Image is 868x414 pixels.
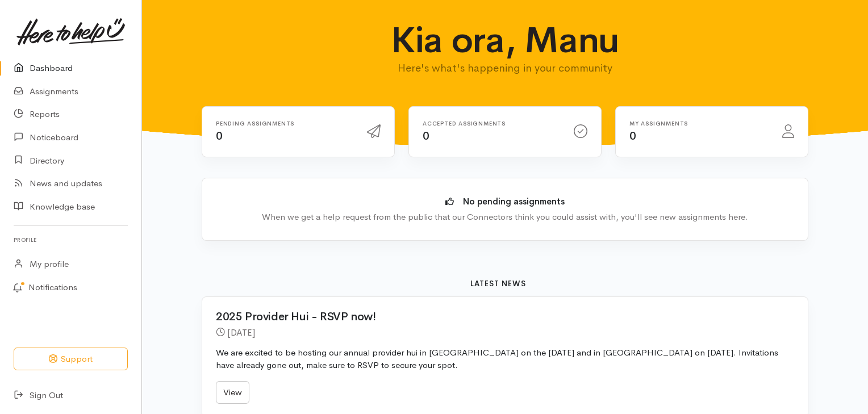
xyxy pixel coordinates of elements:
[14,348,128,371] button: Support
[463,196,565,207] b: No pending assignments
[216,346,794,372] p: We are excited to be hosting our annual provider hui in [GEOGRAPHIC_DATA] on the [DATE] and in [G...
[470,279,526,288] b: Latest news
[216,381,249,404] a: View
[423,120,560,127] h6: Accepted assignments
[227,327,255,338] time: [DATE]
[337,20,673,60] h1: Kia ora, Manu
[629,129,636,143] span: 0
[629,120,769,127] h6: My assignments
[14,232,128,248] h6: Profile
[216,311,781,323] h2: 2025 Provider Hui - RSVP now!
[423,129,429,143] span: 0
[337,60,673,76] p: Here's what's happening in your community
[219,211,791,224] div: When we get a help request from the public that our Connectors think you could assist with, you'l...
[216,129,223,143] span: 0
[216,120,353,127] h6: Pending assignments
